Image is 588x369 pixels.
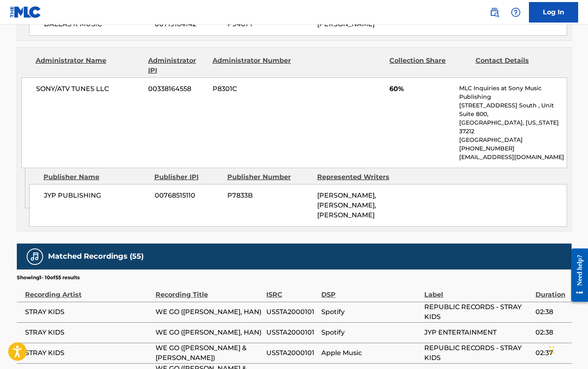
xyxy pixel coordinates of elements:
span: Apple Music [321,348,420,358]
span: 00768515110 [155,191,221,200]
span: [PERSON_NAME], [PERSON_NAME], [PERSON_NAME] [317,191,376,219]
p: MLC Inquiries at Sony Music Publishing [459,84,566,101]
span: STRAY KIDS [25,307,151,317]
p: [GEOGRAPHIC_DATA], [US_STATE] 37212 [459,118,566,136]
div: Administrator IPI [148,56,206,75]
div: Duration [535,281,567,300]
div: Administrator Number [213,56,292,75]
h5: Matched Recordings (55) [48,252,144,261]
span: JYP ENTERTAINMENT [424,328,531,337]
p: [EMAIL_ADDRESS][DOMAIN_NAME] [459,153,566,162]
span: WE GO ([PERSON_NAME], HAN) [156,307,262,317]
span: SONY/ATV TUNES LLC [36,84,142,94]
span: 02:38 [535,307,567,317]
span: JYP PUBLISHING [44,191,149,200]
span: Spotify [321,328,420,337]
span: WE GO ([PERSON_NAME], HAN) [156,328,262,337]
img: help [511,7,521,17]
span: 00338164558 [148,84,206,94]
div: Publisher Number [227,172,311,182]
div: Contact Details [476,56,555,75]
div: ISRC [266,281,317,300]
iframe: Resource Center [565,242,588,308]
p: [PHONE_NUMBER] [459,144,566,153]
div: Collection Share [389,56,469,75]
a: Log In [529,2,578,23]
span: WE GO ([PERSON_NAME] & [PERSON_NAME]) [156,343,262,363]
span: 02:37 [535,348,567,358]
span: STRAY KIDS [25,348,151,358]
img: MLC Logo [10,6,41,18]
img: search [490,7,499,17]
iframe: Chat Widget [547,330,588,369]
span: [PERSON_NAME] [317,20,375,28]
span: STRAY KIDS [25,328,151,337]
div: Drag [549,338,554,362]
a: Public Search [486,4,503,20]
div: Label [424,281,531,300]
span: P8301C [213,84,292,94]
div: DSP [321,281,420,300]
div: Represented Writers [317,172,401,182]
div: Recording Title [156,281,262,300]
span: 60% [389,84,453,94]
div: Publisher IPI [154,172,221,182]
div: Publisher Name [43,172,148,182]
span: US5TA2000101 [266,348,317,358]
div: Help [508,4,524,20]
span: P7833B [227,191,311,200]
img: Matched Recordings [30,252,40,262]
span: REPUBLIC RECORDS - STRAY KIDS [424,302,531,322]
span: Spotify [321,307,420,317]
p: [STREET_ADDRESS] South , Unit Suite 800, [459,101,566,118]
div: Administrator Name [36,56,142,75]
span: US5TA2000101 [266,307,317,317]
div: Recording Artist [25,281,151,300]
p: [GEOGRAPHIC_DATA] [459,136,566,144]
span: 02:38 [535,328,567,337]
span: US5TA2000101 [266,328,317,337]
span: REPUBLIC RECORDS - STRAY KIDS [424,343,531,363]
p: Showing 1 - 10 of 55 results [17,274,80,281]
